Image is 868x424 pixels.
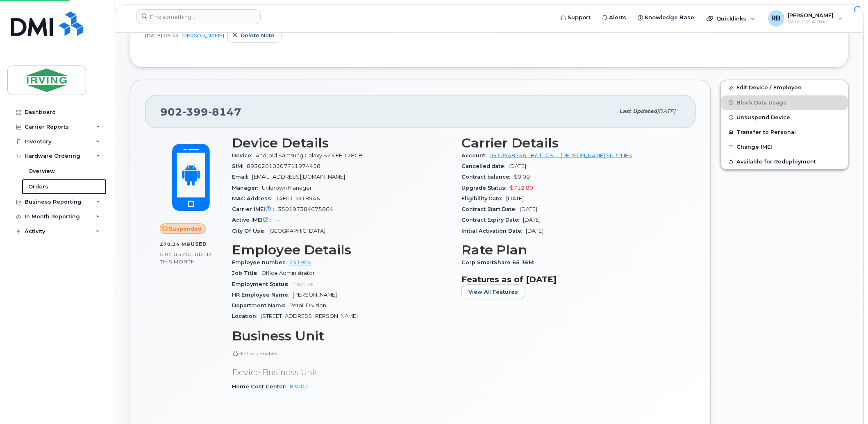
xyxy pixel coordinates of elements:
[568,14,591,22] span: Support
[232,384,290,390] span: Home Cost Center
[160,241,191,247] span: 270.14 MB
[247,163,320,169] span: 89302610207711974458
[278,206,333,212] span: 350197384675864
[232,136,452,150] h3: Device Details
[763,10,848,27] div: Roberts, Brad
[461,285,525,299] button: View All Features
[721,95,848,110] button: Block Data Usage
[468,288,518,296] span: View All Features
[232,195,275,202] span: MAC Address
[721,125,848,140] button: Transfer to Personal
[523,217,541,223] span: [DATE]
[461,152,490,159] span: Account
[160,252,182,258] span: 5.00 GB
[182,106,208,118] span: 399
[232,163,247,169] span: SIM
[232,206,278,212] span: Carrier IMEI
[717,15,747,22] span: Quicklinks
[232,350,452,357] p: HR Lock Enabled
[721,110,848,125] button: Unsuspend Device
[232,281,292,288] span: Employment Status
[232,185,262,191] span: Manager
[461,195,507,202] span: Eligibility Date
[275,217,281,223] span: —
[232,329,452,344] h3: Business Unit
[160,106,241,118] span: 902
[520,206,538,212] span: [DATE]
[555,9,597,26] a: Support
[645,14,695,22] span: Knowledge Base
[772,14,781,23] span: RB
[232,260,289,266] span: Employee number
[256,152,363,159] span: Android Samsung Galaxy S23 FE 128GB
[737,159,816,165] span: Available for Redeployment
[232,292,293,298] span: HR Employee Name
[261,313,358,320] span: [STREET_ADDRESS][PERSON_NAME]
[721,140,848,154] button: Change IMEI
[191,241,207,247] span: used
[275,195,320,202] span: 14E01D318946
[507,195,524,202] span: [DATE]
[232,313,261,320] span: Location
[657,108,676,114] span: [DATE]
[788,12,834,18] span: [PERSON_NAME]
[232,303,289,309] span: Department Name
[721,154,848,169] button: Available for Redeployment
[232,217,275,223] span: Active IMEI
[490,152,632,159] a: 0510948756 - Bell - CSL - [PERSON_NAME] SUPPLIES
[232,152,256,159] span: Device
[160,252,211,265] span: included this month
[721,80,848,95] a: Edit Device / Employee
[461,217,523,223] span: Contract Expiry Date
[227,28,282,43] button: Delete note
[509,163,527,169] span: [DATE]
[461,206,520,212] span: Contract Start Date
[261,270,315,277] span: Office Administrator
[145,32,162,39] span: [DATE]
[169,225,202,233] span: Suspended
[232,367,452,379] p: Device Business Unit
[461,136,681,150] h3: Carrier Details
[461,185,510,191] span: Upgrade Status
[788,18,834,25] span: Wireless Admin
[461,174,514,180] span: Contract balance
[609,14,627,22] span: Alerts
[510,185,534,191] span: $712.80
[620,108,657,114] span: Last updated
[289,303,326,309] span: Retail Division
[514,174,530,180] span: $0.00
[208,106,241,118] span: 8147
[597,9,632,26] a: Alerts
[232,228,268,234] span: City Of Use
[252,174,345,180] span: [EMAIL_ADDRESS][DOMAIN_NAME]
[461,275,681,285] h3: Features as of [DATE]
[232,243,452,258] h3: Employee Details
[232,174,252,180] span: Email
[461,163,509,169] span: Cancelled date
[136,9,261,24] input: Find something...
[232,270,261,277] span: Job Title
[293,292,337,298] span: [PERSON_NAME]
[292,281,313,288] span: Inactive
[461,260,539,266] span: Corp SmartShare 65 36M
[241,32,275,39] span: Delete note
[737,114,791,120] span: Unsuspend Device
[289,260,311,266] a: 241904
[632,9,700,26] a: Knowledge Base
[461,228,526,234] span: Initial Activation Date
[290,384,308,390] a: 83002
[182,32,224,39] a: [PERSON_NAME]
[526,228,544,234] span: [DATE]
[268,228,325,234] span: [GEOGRAPHIC_DATA]
[164,32,178,39] span: 08:33
[262,185,312,191] span: Unknown Manager
[461,243,681,258] h3: Rate Plan
[701,10,761,27] div: Quicklinks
